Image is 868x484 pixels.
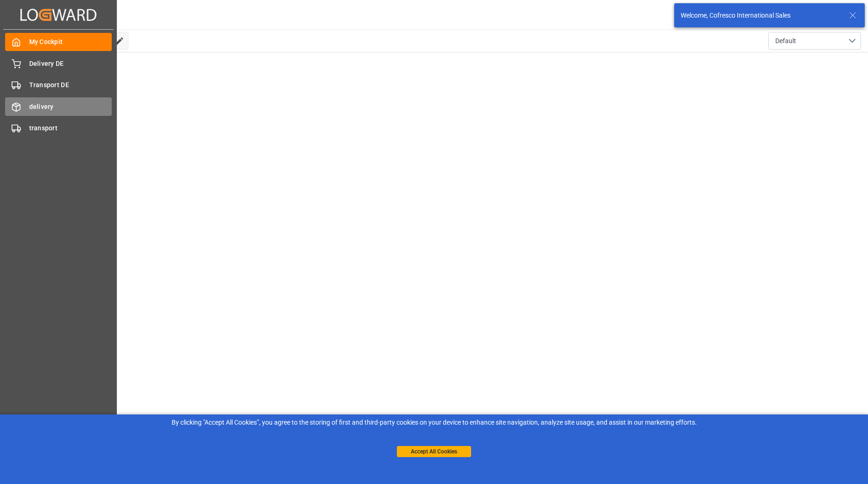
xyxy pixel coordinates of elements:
[29,102,112,112] span: delivery
[5,97,112,115] a: delivery
[29,59,112,69] span: Delivery DE
[5,119,112,137] a: transport
[768,32,861,50] button: open menu
[6,418,862,427] div: By clicking "Accept All Cookies”, you agree to the storing of first and third-party cookies on yo...
[681,11,840,20] div: Welcome, Cofresco International Sales
[775,36,796,46] span: Default
[29,37,112,47] span: My Cockpit
[29,123,112,133] span: transport
[29,80,112,90] span: Transport DE
[397,446,471,457] button: Accept All Cookies
[5,54,112,72] a: Delivery DE
[5,76,112,94] a: Transport DE
[5,33,112,51] a: My Cockpit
